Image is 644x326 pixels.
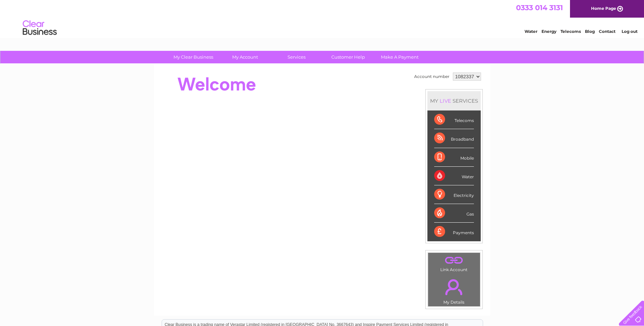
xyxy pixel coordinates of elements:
[525,29,537,34] a: Water
[434,185,474,204] div: Electricity
[22,18,57,38] img: logo.png
[165,51,221,63] a: My Clear Business
[599,29,615,34] a: Contact
[412,71,451,82] td: Account number
[320,51,376,63] a: Customer Help
[430,254,478,266] a: .
[269,51,325,63] a: Services
[434,223,474,241] div: Payments
[434,167,474,185] div: Water
[434,204,474,223] div: Gas
[434,110,474,129] div: Telecoms
[516,3,563,12] a: 0333 014 3131
[162,4,483,33] div: Clear Business is a trading name of Verastar Limited (registered in [GEOGRAPHIC_DATA] No. 3667643...
[217,51,273,63] a: My Account
[622,29,638,34] a: Log out
[372,51,428,63] a: Make A Payment
[428,273,480,307] td: My Details
[434,129,474,148] div: Broadband
[430,275,478,299] a: .
[428,252,480,274] td: Link Account
[541,29,556,34] a: Energy
[585,29,595,34] a: Blog
[427,91,481,110] div: MY SERVICES
[438,98,453,104] div: LIVE
[434,148,474,167] div: Mobile
[560,29,581,34] a: Telecoms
